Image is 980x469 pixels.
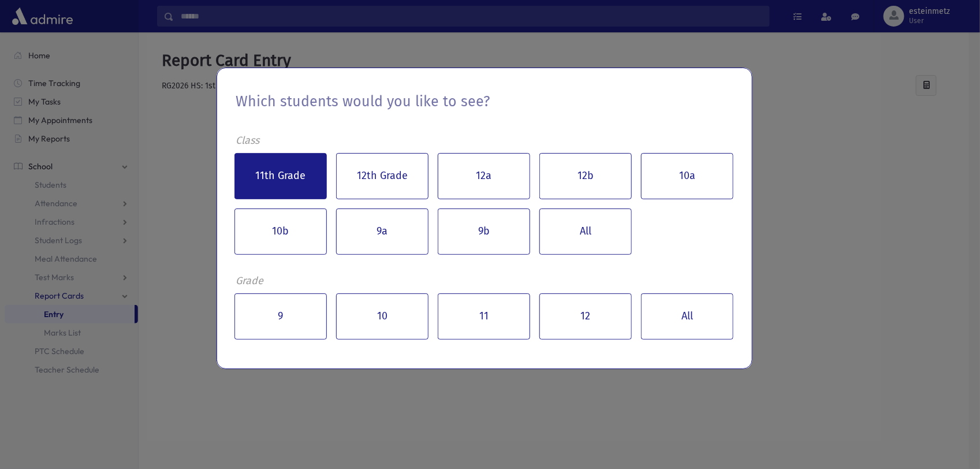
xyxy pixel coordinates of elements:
button: 10 [336,293,428,340]
button: 12th Grade [336,153,428,199]
button: 12 [539,293,632,340]
button: 10b [234,209,327,255]
button: 11th Grade [234,153,327,199]
button: 9b [438,209,530,255]
button: 11 [438,293,530,340]
button: 9a [336,209,428,255]
div: Class [236,133,733,148]
div: Which students would you like to see? [236,87,490,122]
button: 9 [234,293,327,340]
button: All [641,293,733,340]
button: All [539,209,632,255]
button: 10a [641,153,733,199]
div: Grade [236,273,733,289]
button: 12a [438,153,530,199]
button: 12b [539,153,632,199]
